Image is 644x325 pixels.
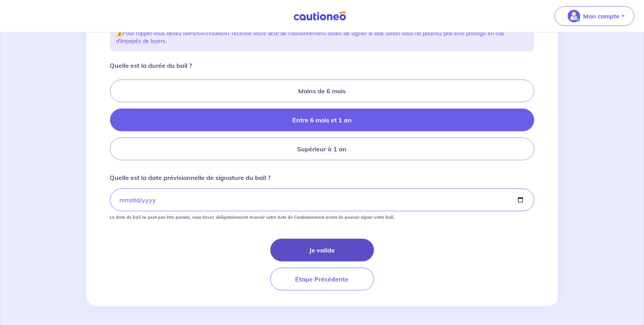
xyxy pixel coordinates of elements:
strong: La date de bail ne peut pas être passée, vous devez obligatoirement recevoir votre Acte de Cautio... [110,214,395,220]
p: ⚠️ [116,29,528,45]
button: Étape Précédente [270,268,374,291]
label: Moins de 6 mois [110,80,534,102]
p: Mon compte [583,11,620,21]
button: illu_account_valid_menu.svgMon compte [555,6,635,26]
input: contract-date-placeholder [110,189,534,211]
img: Cautioneo [290,11,349,21]
p: Quelle est la durée du bail ? [110,61,192,70]
label: Entre 6 mois et 1 an [110,109,534,131]
p: Quelle est la date prévisionnelle de signature du bail ? [110,173,271,182]
img: illu_account_valid_menu.svg [568,10,580,22]
button: Je valide [270,239,374,261]
label: Supérieur à 1 an [110,138,534,160]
